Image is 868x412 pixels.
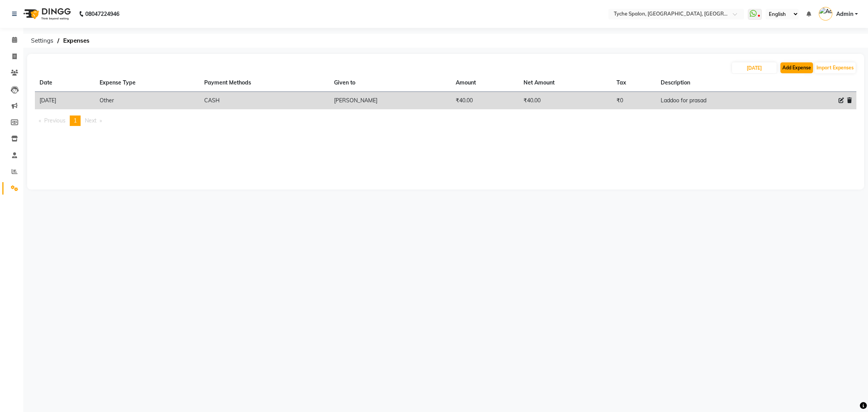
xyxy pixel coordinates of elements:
td: ₹0 [612,92,656,110]
td: Laddoo for prasad [656,92,783,110]
th: Tax [612,74,656,92]
button: Import Expenses [815,62,856,73]
img: logo [20,3,73,25]
span: Settings [27,34,57,48]
button: Add Expense [780,62,813,73]
th: Amount [451,74,519,92]
span: Admin [836,10,853,18]
th: Description [656,74,783,92]
span: 1 [74,117,77,124]
nav: Pagination [35,115,856,126]
th: Expense Type [95,74,200,92]
th: Payment Methods [200,74,329,92]
span: Expenses [59,34,93,48]
img: Admin [819,7,832,21]
td: CASH [200,92,329,110]
th: Date [35,74,95,92]
td: [DATE] [35,92,95,110]
td: Other [95,92,200,110]
b: 08047224946 [85,3,119,25]
input: PLACEHOLDER.DATE [732,62,777,73]
th: Given to [329,74,451,92]
span: Next [85,117,96,124]
th: Net Amount [519,74,612,92]
td: [PERSON_NAME] [329,92,451,110]
td: ₹40.00 [451,92,519,110]
td: ₹40.00 [519,92,612,110]
span: Previous [44,117,65,124]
